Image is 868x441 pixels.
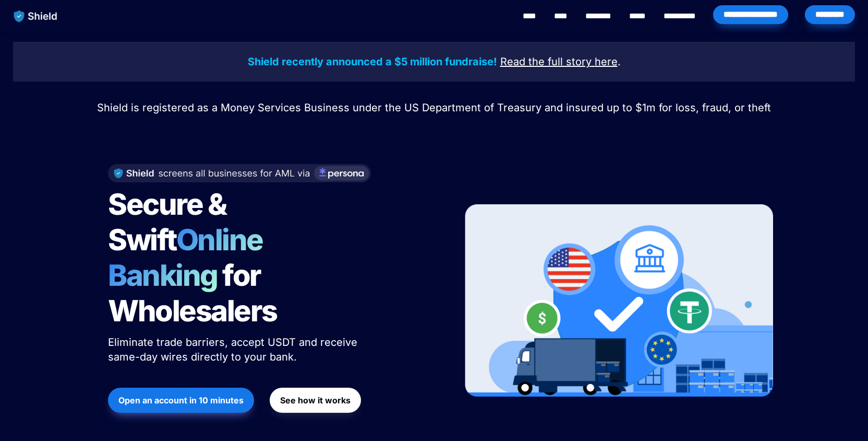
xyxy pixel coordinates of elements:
[500,55,592,68] u: Read the full story
[270,388,361,413] button: See how it works
[108,258,277,329] span: for Wholesalers
[108,222,273,293] span: Online Banking
[108,336,360,363] span: Eliminate trade barriers, accept USDT and receive same-day wires directly to your bank.
[595,55,618,68] u: here
[595,57,618,67] a: here
[280,395,351,405] strong: See how it works
[248,55,497,68] strong: Shield recently announced a $5 million fundraise!
[108,388,254,413] button: Open an account in 10 minutes
[97,101,771,114] span: Shield is registered as a Money Services Business under the US Department of Treasury and insured...
[270,382,361,418] a: See how it works
[118,395,244,405] strong: Open an account in 10 minutes
[500,57,592,67] a: Read the full story
[9,5,63,27] img: website logo
[108,187,231,258] span: Secure & Swift
[108,382,254,418] a: Open an account in 10 minutes
[618,55,621,68] span: .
